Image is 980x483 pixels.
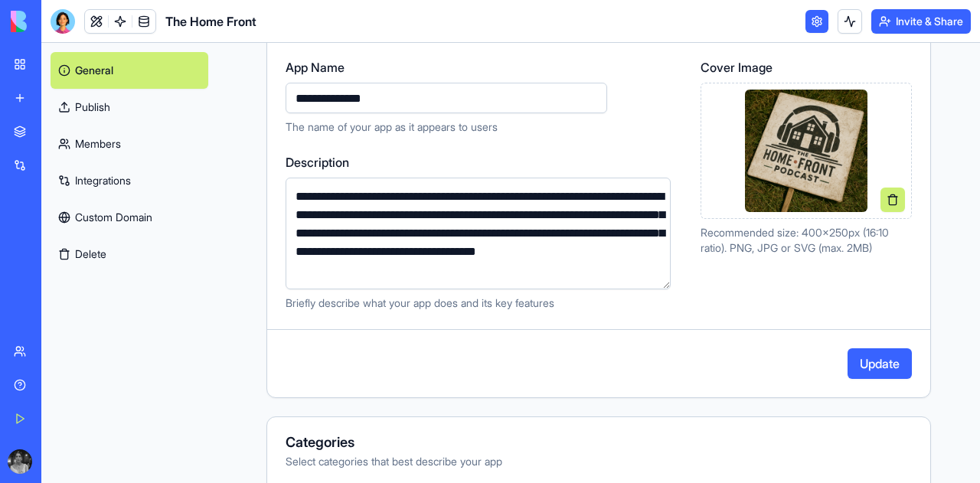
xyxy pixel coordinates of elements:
[165,12,256,31] span: The Home Front
[286,153,682,171] label: Description
[286,295,682,311] p: Briefly describe what your app does and its key features
[701,225,912,256] p: Recommended size: 400x250px (16:10 ratio). PNG, JPG or SVG (max. 2MB)
[701,58,912,77] label: Cover Image
[51,89,208,126] a: Publish
[51,162,208,199] a: Integrations
[286,119,682,135] p: The name of your app as it appears to users
[8,449,32,474] img: ACg8ocJpo7-6uNqbL2O6o9AdRcTI_wCXeWsoHdL_BBIaBlFxyFzsYWgr=s96-c
[286,58,682,77] label: App Name
[51,52,208,89] a: General
[871,9,971,34] button: Invite & Share
[848,348,912,379] button: Update
[51,126,208,162] a: Members
[11,11,106,32] img: logo
[51,199,208,236] a: Custom Domain
[745,90,867,212] img: Preview
[286,436,912,449] div: Categories
[286,454,912,469] div: Select categories that best describe your app
[51,236,208,273] button: Delete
